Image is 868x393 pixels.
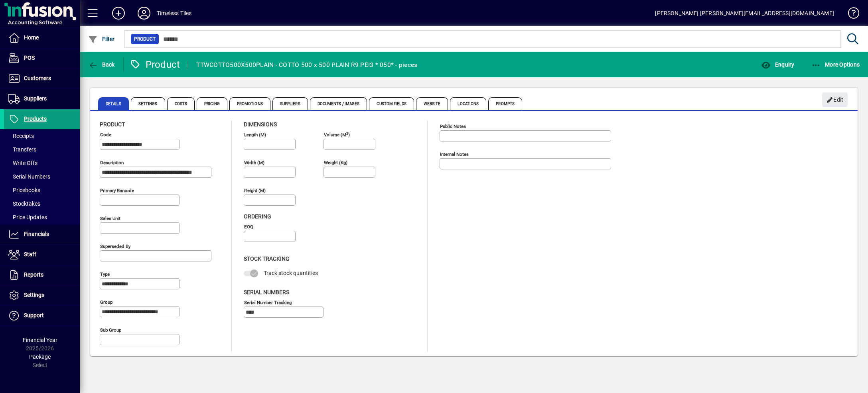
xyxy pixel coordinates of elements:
[324,160,347,165] mat-label: Weight (Kg)
[4,156,80,170] a: Write Offs
[4,285,80,305] a: Settings
[450,97,486,110] span: Locations
[655,7,834,20] div: [PERSON_NAME] [PERSON_NAME][EMAIL_ADDRESS][DOMAIN_NAME]
[23,337,57,343] span: Financial Year
[4,69,80,88] a: Customers
[761,61,794,68] span: Enquiry
[100,271,110,277] mat-label: Type
[244,213,271,220] span: Ordering
[100,327,121,333] mat-label: Sub group
[416,97,448,110] span: Website
[811,61,860,68] span: More Options
[24,292,44,298] span: Settings
[86,32,117,46] button: Filter
[100,188,134,193] mat-label: Primary barcode
[88,36,115,42] span: Filter
[827,93,844,106] span: Edit
[4,48,80,68] a: POS
[324,132,350,138] mat-label: Volume (m )
[4,197,80,210] a: Stocktakes
[244,121,277,128] span: Dimensions
[24,75,51,81] span: Customers
[167,97,195,110] span: Costs
[8,160,37,166] span: Write Offs
[244,132,266,138] mat-label: Length (m)
[100,160,124,165] mat-label: Description
[244,160,264,165] mat-label: Width (m)
[244,299,292,305] mat-label: Serial Number tracking
[4,129,80,143] a: Receipts
[8,214,47,220] span: Price Updates
[100,132,111,138] mat-label: Code
[809,57,862,72] button: More Options
[272,97,308,110] span: Suppliers
[244,224,253,230] mat-label: EOQ
[106,6,131,20] button: Add
[822,92,848,107] button: Edit
[24,34,39,41] span: Home
[4,265,80,285] a: Reports
[4,306,80,326] a: Support
[100,121,125,128] span: Product
[759,57,796,72] button: Enquiry
[24,231,49,237] span: Financials
[4,28,80,48] a: Home
[244,188,266,193] mat-label: Height (m)
[4,170,80,183] a: Serial Numbers
[8,187,40,193] span: Pricebooks
[4,224,80,244] a: Financials
[24,55,35,61] span: POS
[488,97,522,110] span: Prompts
[24,116,47,122] span: Products
[100,244,130,249] mat-label: Superseded by
[4,143,80,156] a: Transfers
[100,299,112,305] mat-label: Group
[264,270,318,276] span: Track stock quantities
[24,251,36,257] span: Staff
[98,97,129,110] span: Details
[8,133,34,139] span: Receipts
[130,58,180,71] div: Product
[86,57,117,72] button: Back
[346,131,348,135] sup: 3
[131,6,157,20] button: Profile
[244,289,289,295] span: Serial Numbers
[369,97,414,110] span: Custom Fields
[8,146,36,153] span: Transfers
[100,216,120,221] mat-label: Sales unit
[842,2,858,28] a: Knowledge Base
[157,7,191,20] div: Timeless Tiles
[8,200,40,207] span: Stocktakes
[29,354,51,360] span: Package
[131,97,165,110] span: Settings
[4,89,80,109] a: Suppliers
[310,97,367,110] span: Documents / Images
[196,59,417,71] div: TTWCOTTO500X500PLAIN - COTTO 500 x 500 PLAIN R9 PEI3 * 050* - pieces
[440,124,466,129] mat-label: Public Notes
[440,151,469,157] mat-label: Internal Notes
[8,173,50,180] span: Serial Numbers
[244,255,290,262] span: Stock Tracking
[4,245,80,265] a: Staff
[197,97,227,110] span: Pricing
[24,95,47,102] span: Suppliers
[4,210,80,224] a: Price Updates
[134,35,156,43] span: Product
[4,183,80,197] a: Pricebooks
[24,271,43,278] span: Reports
[80,57,124,72] app-page-header-button: Back
[88,61,115,68] span: Back
[229,97,270,110] span: Promotions
[24,312,44,318] span: Support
